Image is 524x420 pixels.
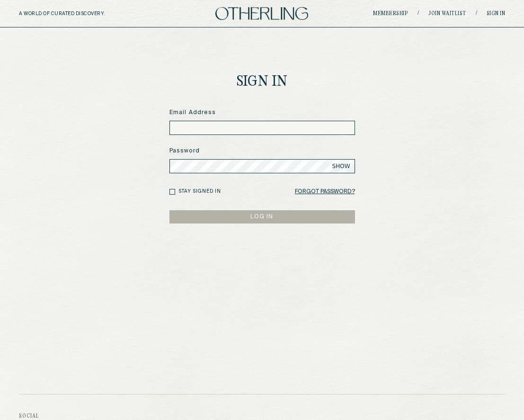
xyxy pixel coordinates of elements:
[373,11,408,17] a: Membership
[295,185,355,198] a: Forgot Password?
[487,11,506,17] a: Sign in
[169,108,355,117] label: Email Address
[19,11,146,17] h5: A WORLD OF CURATED DISCOVERY.
[332,162,350,170] span: SHOW
[417,10,419,17] span: /
[19,413,51,419] h3: Social
[428,11,466,17] a: Join waitlist
[215,7,308,20] img: logo
[178,188,221,195] label: Stay signed in
[169,147,355,155] label: Password
[237,75,288,89] h1: Sign In
[169,210,355,223] button: LOG IN
[476,10,477,17] span: /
